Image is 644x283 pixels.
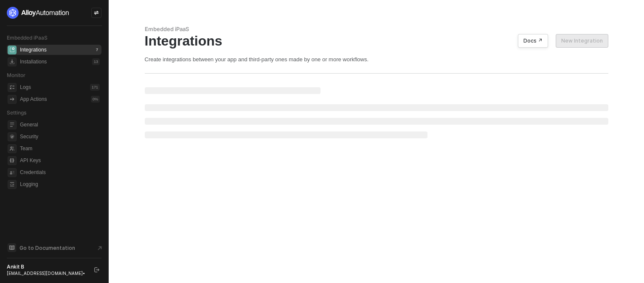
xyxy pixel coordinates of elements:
span: team [8,144,17,153]
a: Knowledge Base [7,243,102,253]
div: 13 [92,58,100,65]
span: general [8,120,17,129]
span: icon-app-actions [8,95,17,104]
span: installations [8,57,17,66]
div: App Actions [20,96,47,103]
span: Team [20,143,100,154]
div: [EMAIL_ADDRESS][DOMAIN_NAME] • [7,270,87,276]
button: New Integration [556,34,608,48]
div: Integrations [20,46,47,54]
span: Credentials [20,167,100,177]
span: integrations [8,46,17,54]
div: 171 [90,84,100,91]
span: Logging [20,179,100,189]
div: 0 % [91,96,100,103]
div: Integrations [145,33,608,49]
span: Embedded iPaaS [7,34,48,41]
span: General [20,120,100,130]
span: document-arrow [96,244,104,252]
span: Security [20,131,100,142]
span: Settings [7,109,26,116]
span: API Keys [20,155,100,166]
span: Go to Documentation [20,244,75,252]
span: Monitor [7,72,25,78]
span: icon-swap [94,10,99,15]
span: logout [94,267,99,272]
img: logo [7,7,70,19]
div: Installations [20,58,47,66]
div: 7 [94,46,100,53]
div: Create integrations between your app and third-party ones made by one or more workflows. [145,56,608,63]
div: Docs ↗ [523,37,543,44]
span: api-key [8,156,17,165]
span: credentials [8,168,17,177]
div: Logs [20,84,31,91]
div: Ankit B [7,263,87,270]
span: logging [8,180,17,189]
button: Docs ↗ [518,34,548,48]
span: documentation [8,243,16,252]
span: security [8,132,17,141]
span: icon-logs [8,83,17,92]
div: Embedded iPaaS [145,26,608,33]
a: logo [7,7,101,19]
